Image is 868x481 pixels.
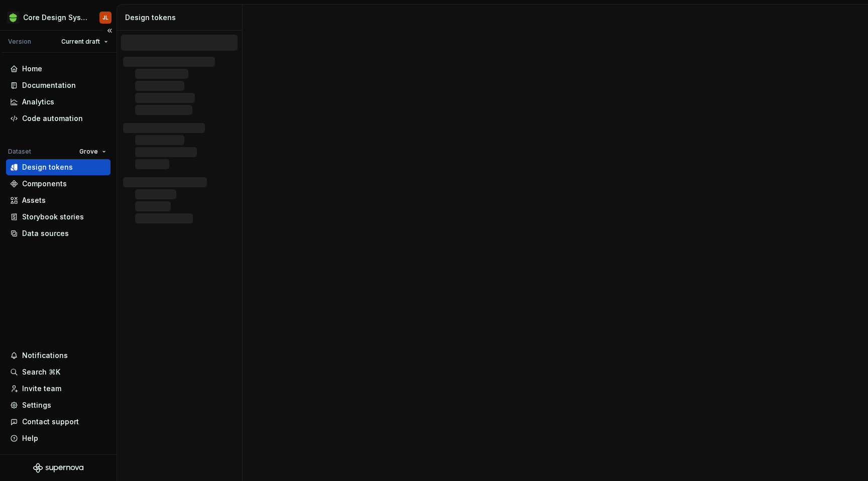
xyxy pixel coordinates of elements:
[23,13,87,23] div: Core Design System
[61,38,100,46] span: Current draft
[6,381,111,397] a: Invite team
[6,209,111,225] a: Storybook stories
[22,384,61,394] div: Invite team
[6,192,111,208] a: Assets
[125,13,238,23] div: Design tokens
[6,347,111,364] button: Notifications
[6,176,111,192] a: Components
[57,35,113,49] button: Current draft
[22,162,73,172] div: Design tokens
[6,159,111,175] a: Design tokens
[6,94,111,110] a: Analytics
[2,7,115,28] button: Core Design SystemJL
[22,80,76,90] div: Documentation
[22,433,38,443] div: Help
[6,225,111,242] a: Data sources
[8,38,31,46] div: Version
[6,397,111,413] a: Settings
[6,364,111,380] button: Search ⌘K
[102,14,108,22] div: JL
[6,61,111,77] a: Home
[6,77,111,93] a: Documentation
[22,113,83,124] div: Code automation
[22,400,51,410] div: Settings
[6,110,111,127] a: Code automation
[79,148,98,156] span: Grove
[22,179,67,189] div: Components
[22,417,79,427] div: Contact support
[33,463,83,473] svg: Supernova Logo
[7,12,19,24] img: 236da360-d76e-47e8-bd69-d9ae43f958f1.png
[22,212,84,222] div: Storybook stories
[22,228,69,238] div: Data sources
[22,195,46,205] div: Assets
[22,64,42,74] div: Home
[102,24,117,38] button: Collapse sidebar
[6,414,111,430] button: Contact support
[22,97,54,107] div: Analytics
[22,350,68,360] div: Notifications
[22,367,60,377] div: Search ⌘K
[75,145,111,159] button: Grove
[8,148,31,156] div: Dataset
[6,430,111,446] button: Help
